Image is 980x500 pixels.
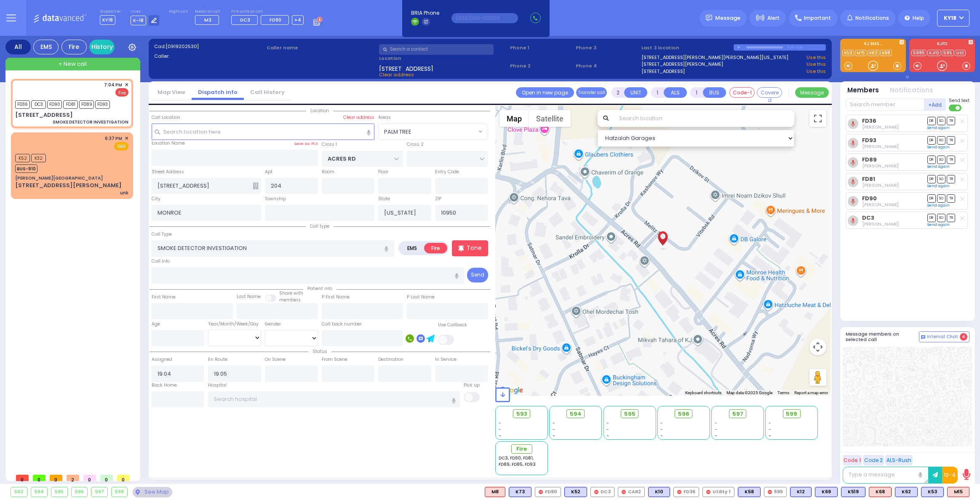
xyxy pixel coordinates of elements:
span: Call type [306,223,334,229]
button: ALS-Rush [885,455,913,465]
label: Cad: [154,43,264,50]
div: BLS [841,487,865,497]
span: DR [927,117,936,125]
label: Areas [378,114,391,121]
label: Pick up [464,382,480,389]
button: +Add [924,98,946,111]
span: FD81 [63,100,78,109]
p: Tone [467,244,482,253]
button: Show street map [499,110,529,127]
span: - [553,420,555,426]
span: FD90 [47,100,62,109]
span: 594 [570,410,582,418]
span: FD36 [15,100,30,109]
label: Caller: [154,53,264,60]
span: 0 [50,475,62,481]
label: Location [379,55,507,62]
div: K52 [564,487,587,497]
div: 595 [51,487,67,497]
div: K10 [648,487,670,497]
a: [STREET_ADDRESS][PERSON_NAME] [641,61,723,68]
a: Use this [806,54,826,61]
label: Dispatcher [100,9,121,14]
span: - [715,426,717,433]
div: DC3 [590,487,614,497]
span: DR [927,136,936,144]
span: John Hesse [862,202,899,208]
label: Clear address [343,114,374,121]
a: K68 [880,50,892,56]
label: Use Callback [438,322,467,328]
span: 597 [732,410,743,418]
span: Robert Cataldi [862,163,899,169]
label: Turn off text [949,104,962,112]
button: Code 2 [863,455,884,465]
div: K58 [738,487,761,497]
span: KY18 [944,14,956,22]
span: TR [947,194,955,202]
span: Alert [767,14,780,22]
span: Matthew Pascullo [862,143,899,150]
span: 2 [67,475,79,481]
a: [STREET_ADDRESS][PERSON_NAME][PERSON_NAME][US_STATE] [641,54,788,61]
div: 595 [764,487,787,497]
a: FD81 [862,176,875,182]
label: Save as POI [294,141,318,147]
input: Search hospital [208,391,459,407]
button: BUS [703,87,726,98]
button: Internal Chat 4 [919,331,969,342]
span: Fire [516,445,527,453]
span: Location [306,108,333,114]
a: K62 [868,50,879,56]
span: - [715,420,717,426]
span: M3 [204,16,211,23]
label: En Route [208,356,227,363]
a: Send again [927,203,950,208]
span: DR [927,214,936,222]
label: In Service [435,356,457,363]
button: KY18 [937,10,969,27]
label: Location Name [152,140,185,147]
span: - [499,420,501,426]
label: Destination [378,356,403,363]
img: red-radio-icon.svg [539,490,543,494]
label: First Name [152,294,176,301]
span: PALM TREE [384,128,411,136]
button: Transfer call [576,87,607,98]
span: Internal Chat [927,334,958,340]
div: 597 [91,487,107,497]
button: 10-4 [942,467,958,484]
span: K32 [31,154,46,162]
span: - [499,426,501,433]
span: Fire [115,88,128,97]
span: 0 [33,475,45,481]
small: Share with [279,290,303,296]
span: PALM TREE [379,124,476,139]
div: ALS [947,487,969,497]
a: Open in new page [516,87,574,98]
a: Send again [927,145,950,150]
span: DR [927,194,936,202]
label: Gender [265,321,281,328]
span: - [660,426,663,433]
button: Notifications [890,86,933,95]
span: 593 [516,410,527,418]
span: Phone 4 [576,62,638,70]
span: Lazer Neumen [862,221,899,227]
label: Fire [424,243,448,253]
span: SO [937,214,945,222]
div: ALS [869,487,892,497]
input: Search a contact [379,44,494,55]
span: - [499,433,501,439]
span: - [769,426,771,433]
label: Age [152,321,160,328]
button: Send [467,268,488,282]
label: P First Name [322,294,350,301]
span: 6:37 PM [105,135,122,142]
a: Use this [806,68,826,75]
span: K-18 [131,16,146,25]
div: Utility 1 [702,487,734,497]
div: K73 [509,487,531,497]
label: Entry Code [435,169,459,175]
a: 5985 [911,50,927,56]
